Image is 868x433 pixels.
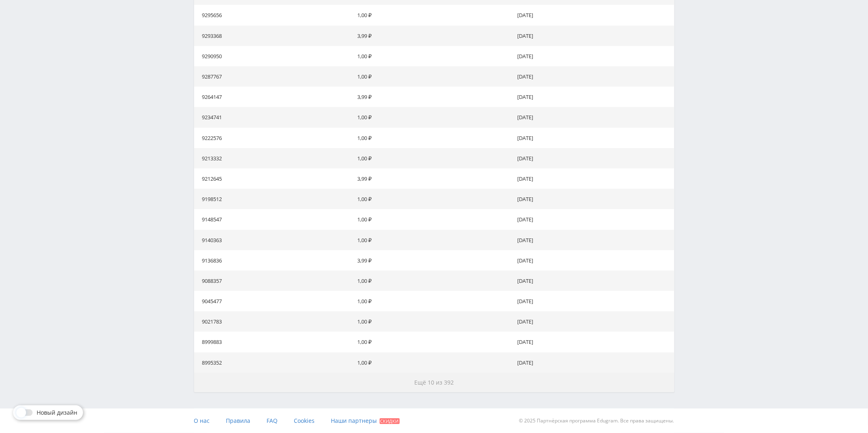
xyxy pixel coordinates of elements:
[194,409,210,433] a: О нас
[354,46,514,66] td: 1,00 ₽
[194,417,210,424] span: О нас
[354,230,514,250] td: 1,00 ₽
[194,66,354,87] td: 9287767
[194,291,354,311] td: 9045477
[354,87,514,107] td: 3,99 ₽
[194,26,354,46] td: 9293368
[267,417,278,424] span: FAQ
[294,409,315,433] a: Cookies
[331,409,400,433] a: Наши партнеры Скидки
[514,5,674,25] td: [DATE]
[194,46,354,66] td: 9290950
[194,230,354,250] td: 9140363
[514,250,674,271] td: [DATE]
[514,189,674,209] td: [DATE]
[514,168,674,189] td: [DATE]
[414,378,454,386] span: Ещё 10 из 392
[514,332,674,352] td: [DATE]
[354,352,514,373] td: 1,00 ₽
[194,250,354,271] td: 9136836
[194,332,354,352] td: 8999883
[354,107,514,127] td: 1,00 ₽
[354,26,514,46] td: 3,99 ₽
[194,271,354,291] td: 9088357
[514,230,674,250] td: [DATE]
[514,209,674,230] td: [DATE]
[514,26,674,46] td: [DATE]
[514,128,674,148] td: [DATE]
[194,209,354,230] td: 9148547
[194,5,354,25] td: 9295656
[354,168,514,189] td: 3,99 ₽
[226,417,251,424] span: Правила
[514,148,674,168] td: [DATE]
[354,332,514,352] td: 1,00 ₽
[354,209,514,230] td: 1,00 ₽
[354,66,514,87] td: 1,00 ₽
[514,87,674,107] td: [DATE]
[194,373,674,392] button: Ещё 10 из 392
[354,189,514,209] td: 1,00 ₽
[226,409,251,433] a: Правила
[514,271,674,291] td: [DATE]
[514,66,674,87] td: [DATE]
[194,168,354,189] td: 9212645
[354,291,514,311] td: 1,00 ₽
[294,417,315,424] span: Cookies
[194,148,354,168] td: 9213332
[354,148,514,168] td: 1,00 ₽
[514,352,674,373] td: [DATE]
[514,291,674,311] td: [DATE]
[354,250,514,271] td: 3,99 ₽
[194,87,354,107] td: 9264147
[267,409,278,433] a: FAQ
[194,107,354,127] td: 9234741
[331,417,377,424] span: Наши партнеры
[194,189,354,209] td: 9198512
[37,409,77,416] span: Новый дизайн
[194,128,354,148] td: 9222576
[514,46,674,66] td: [DATE]
[438,409,674,433] div: © 2025 Партнёрская программа Edugram. Все права защищены.
[354,5,514,25] td: 1,00 ₽
[354,271,514,291] td: 1,00 ₽
[194,352,354,373] td: 8995352
[354,311,514,332] td: 1,00 ₽
[514,311,674,332] td: [DATE]
[354,128,514,148] td: 1,00 ₽
[514,107,674,127] td: [DATE]
[194,311,354,332] td: 9021783
[380,418,400,424] span: Скидки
